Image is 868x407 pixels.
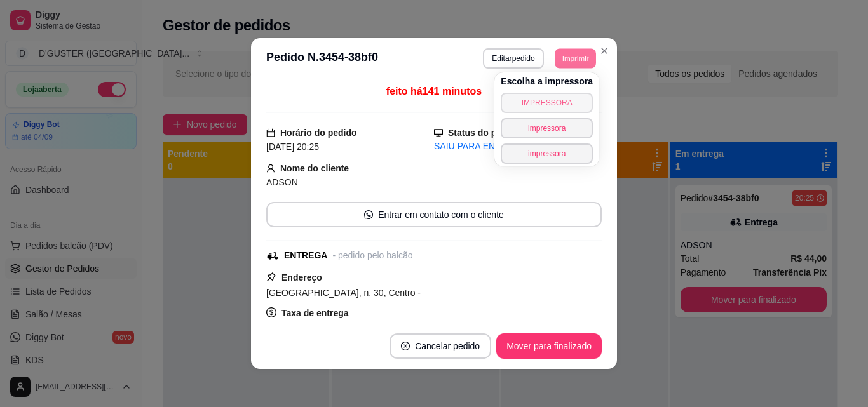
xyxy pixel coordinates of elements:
[280,163,349,173] strong: Nome do cliente
[390,333,491,359] button: close-circleCancelar pedido
[266,202,602,227] button: whats-appEntrar em contato com o cliente
[266,48,378,69] h3: Pedido N. 3454-38bf0
[281,272,322,283] strong: Endereço
[501,143,593,164] button: impressora
[281,308,349,318] strong: Taxa de entrega
[280,128,357,138] strong: Horário do pedido
[501,75,593,88] h4: Escolha a impressora
[555,48,596,68] button: Imprimir
[266,272,276,282] span: pushpin
[594,41,614,61] button: Close
[496,333,602,359] button: Mover para finalizado
[386,86,482,97] span: feito há 141 minutos
[501,118,593,138] button: impressora
[332,249,412,262] div: - pedido pelo balcão
[266,164,275,173] span: user
[401,342,410,350] span: close-circle
[266,177,298,187] span: ADSON
[501,93,593,113] button: IMPRESSORA
[364,210,373,219] span: whats-app
[266,128,275,137] span: calendar
[448,128,520,138] strong: Status do pedido
[266,288,421,298] span: [GEOGRAPHIC_DATA], n. 30, Centro -
[483,48,543,69] button: Editarpedido
[266,307,276,317] span: dollar
[434,140,602,153] div: SAIU PARA ENTREGA
[434,128,443,137] span: desktop
[284,249,327,262] div: ENTREGA
[266,142,319,152] span: [DATE] 20:25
